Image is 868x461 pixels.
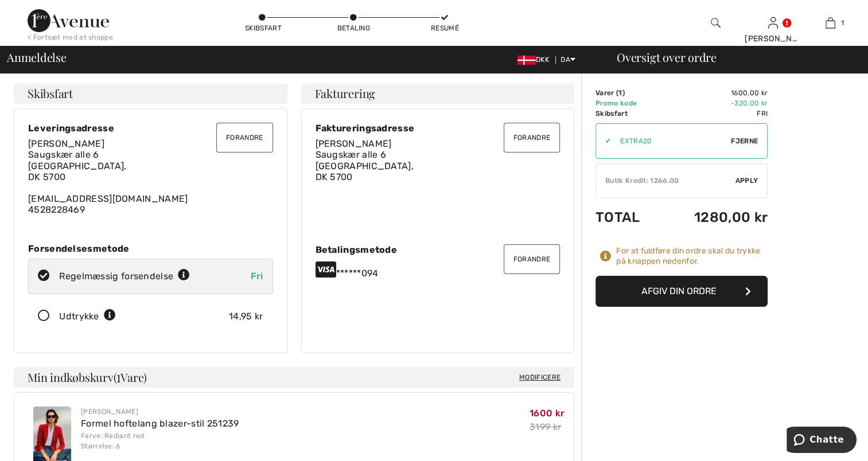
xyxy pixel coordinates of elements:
div: Forsendelsesmetode [28,243,273,254]
span: 1 [116,369,120,384]
span: 1 [841,18,844,28]
font: Varer ( [595,89,622,97]
div: < Fortsæt med at shoppe [28,32,113,42]
div: Butik Kredit: 1266.00 [596,175,735,186]
font: Vare) [120,369,147,385]
div: Leveringsadresse [28,123,273,134]
div: ✔ [596,136,611,146]
div: [EMAIL_ADDRESS][DOMAIN_NAME] 4528228469 [28,138,273,215]
td: ) [595,88,660,98]
span: [PERSON_NAME] [28,138,104,149]
font: Afgiv din ordre [641,286,717,296]
span: Anmeldelse [7,52,67,63]
button: Forandre [504,123,560,153]
span: Fakturering [315,88,376,99]
td: Promo kode [595,98,660,108]
font: Regelmæssig forsendelse [59,271,173,282]
s: 3199 kr [530,421,561,432]
span: 1 [618,89,622,97]
button: Afgiv din ordre [595,276,768,307]
div: For at fuldføre din ordre skal du trykke på knappen nedenfor. [616,246,768,267]
iframe: Opens a widget where you can chat to one of our agents [787,427,857,455]
span: Apply [735,175,758,186]
span: Skibsfart [28,88,73,99]
font: DA [560,56,570,64]
td: Fri [660,108,768,119]
input: Promo code [611,124,731,158]
a: Sign In [768,17,778,28]
div: Oversigt over ordre [603,52,861,63]
td: Total [595,198,660,237]
div: Faktureringsadresse [316,123,560,134]
td: -320,00 kr [660,98,768,108]
td: 1280,00 kr [660,198,768,237]
div: [PERSON_NAME] [745,33,801,45]
span: ( [114,369,147,385]
span: DKK [517,56,554,64]
span: Saugskær alle 6 [GEOGRAPHIC_DATA], DK 5700 [28,149,126,182]
div: Resumé [427,23,462,33]
td: Skibsfart [595,108,660,119]
font: Udtrykke [59,311,99,322]
div: Skibsfart [245,23,279,33]
div: Farve: Radiant red Størrelse: 6 [81,431,239,451]
span: 1600 kr [530,408,565,419]
span: Fri [251,271,263,282]
span: Modificere [519,372,560,383]
button: Forandre [216,123,273,153]
span: [PERSON_NAME] [316,138,392,149]
div: Betaling [336,23,371,33]
div: 14,95 kr [229,310,263,323]
span: Saugskær alle 6 [GEOGRAPHIC_DATA], DK 5700 [316,149,414,182]
img: Til indkøbskurven [826,16,835,30]
img: 1ère Avenue [28,9,109,32]
img: Danske kroner [517,56,536,65]
div: Betalingsmetode [316,244,560,255]
a: 1 [802,16,858,30]
td: 1600,00 kr [660,88,768,98]
img: Mine oplysninger [768,16,778,30]
font: Min indkøbskurv [28,369,114,385]
img: Søg på hjemmesiden [711,16,721,30]
button: Forandre [504,244,560,274]
a: Formel hoftelang blazer-stil 251239 [81,418,239,429]
div: [PERSON_NAME] [81,407,239,417]
span: Fjerne [731,136,758,146]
